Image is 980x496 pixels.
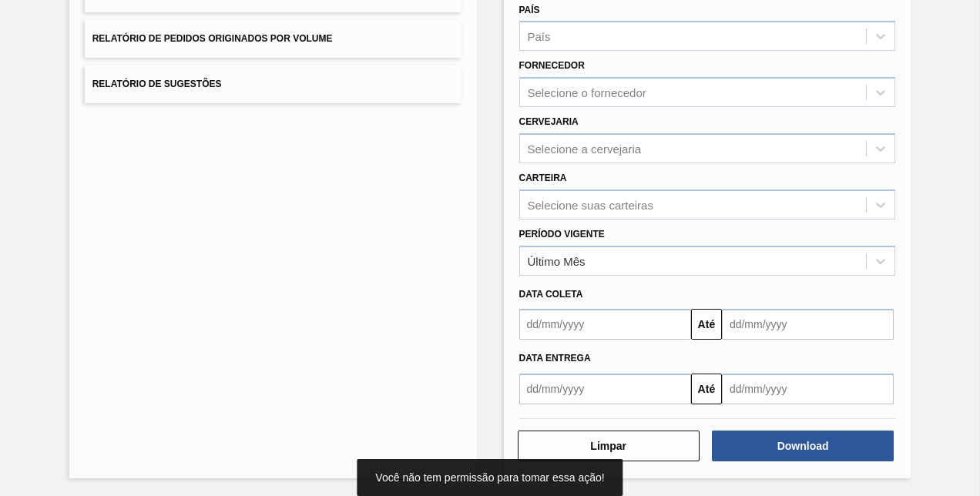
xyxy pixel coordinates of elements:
span: Você não tem permissão para tomar essa ação! [375,471,604,484]
input: dd/mm/yyyy [722,374,894,404]
div: Último Mês [528,254,586,267]
span: Relatório de Sugestões [92,79,222,89]
button: Relatório de Sugestões [85,65,461,103]
label: Cervejaria [519,116,579,127]
label: País [519,5,540,15]
button: Até [691,309,722,340]
button: Download [712,431,894,461]
span: Data coleta [519,289,583,300]
button: Até [691,374,722,404]
span: Relatório de Pedidos Originados por Volume [92,33,333,44]
label: Carteira [519,173,567,183]
input: dd/mm/yyyy [519,309,691,340]
div: Selecione suas carteiras [528,198,653,211]
div: Selecione a cervejaria [528,142,642,155]
input: dd/mm/yyyy [722,309,894,340]
span: Data entrega [519,353,591,364]
button: Limpar [518,431,700,461]
label: Fornecedor [519,60,585,71]
button: Relatório de Pedidos Originados por Volume [85,20,461,58]
input: dd/mm/yyyy [519,374,691,404]
div: Selecione o fornecedor [528,86,646,99]
div: País [528,30,551,43]
label: Período Vigente [519,229,605,240]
